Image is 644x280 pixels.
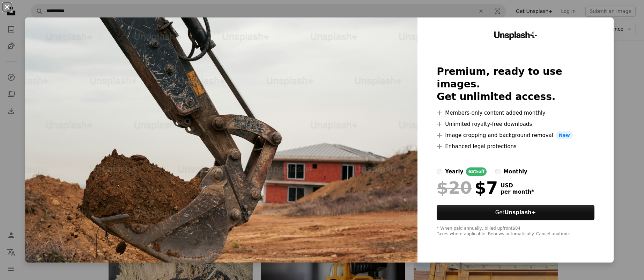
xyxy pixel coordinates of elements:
[437,65,594,103] h2: Premium, ready to use images. Get unlimited access.
[437,131,594,139] li: Image cropping and background removal
[501,182,534,189] span: USD
[437,179,472,197] span: $20
[437,169,442,174] input: yearly65%off
[445,167,463,176] div: yearly
[437,226,594,237] div: * When paid annually, billed upfront $84 Taxes where applicable. Renews automatically. Cancel any...
[437,205,594,220] button: GetUnsplash+
[437,120,594,128] li: Unlimited royalty-free downloads
[504,209,536,216] strong: Unsplash+
[495,169,501,174] input: monthly
[556,131,573,139] span: New
[437,142,594,151] li: Enhanced legal protections
[503,167,527,176] div: monthly
[437,109,594,117] li: Members-only content added monthly
[501,189,534,195] span: per month *
[437,179,498,197] div: $7
[466,167,487,176] div: 65% off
